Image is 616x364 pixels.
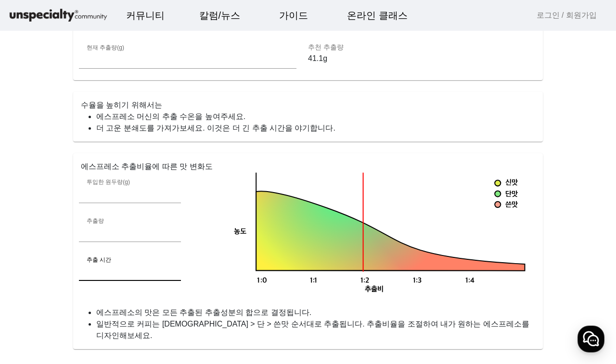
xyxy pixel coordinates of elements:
a: 대화 [64,284,124,308]
li: 더 고운 분쇄도를 가져가보세요. 이것은 더 긴 추출 시간을 야기합니다. [96,122,535,134]
tspan: 1:2 [360,276,369,285]
tspan: 단맛 [505,190,518,199]
tspan: 쓴맛 [505,200,518,209]
mat-label: 투입한 원두량(g) [87,179,130,185]
li: 일반적으로 커피는 [DEMOGRAPHIC_DATA] > 단 > 쓴맛 순서대로 추출됩니다. 추출비율을 조절하여 내가 원하는 에스프레소를 디자인해보세요. [96,318,535,341]
p: 41.1g [308,53,526,64]
a: 로그인 / 회원가입 [537,10,597,21]
mat-label: 현재 추출량(g) [87,45,124,51]
a: 홈 [3,284,64,308]
span: 홈 [30,299,36,306]
mat-label: 추천 추출량 [308,43,344,51]
img: logo [8,7,109,24]
mat-card-title: 에스프레소 추출비율에 따른 맛 변화도 [81,161,213,172]
li: 에스프레소 머신의 추출 수온을 높여주세요. [96,111,535,122]
a: 커뮤니티 [118,2,172,28]
a: 가이드 [271,2,316,28]
a: 온라인 클래스 [339,2,415,28]
tspan: 1:3 [413,276,422,285]
mat-label: 추출량 [87,218,104,224]
a: 칼럼/뉴스 [192,2,248,28]
span: 대화 [88,299,100,307]
tspan: 추출비 [365,285,384,294]
a: 설정 [124,284,185,308]
tspan: 농도 [234,227,247,236]
span: 설정 [149,299,160,306]
tspan: 신맛 [505,179,518,188]
tspan: 1:1 [310,276,318,285]
tspan: 1:0 [257,276,267,285]
tspan: 1:4 [465,276,475,285]
mat-card-title: 수율을 높히기 위해서는 [81,99,162,111]
li: 에스프레소의 맛은 모든 추출된 추출성분의 합으로 결정됩니다. [96,307,535,318]
mat-label: 추출 시간 [87,256,111,263]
